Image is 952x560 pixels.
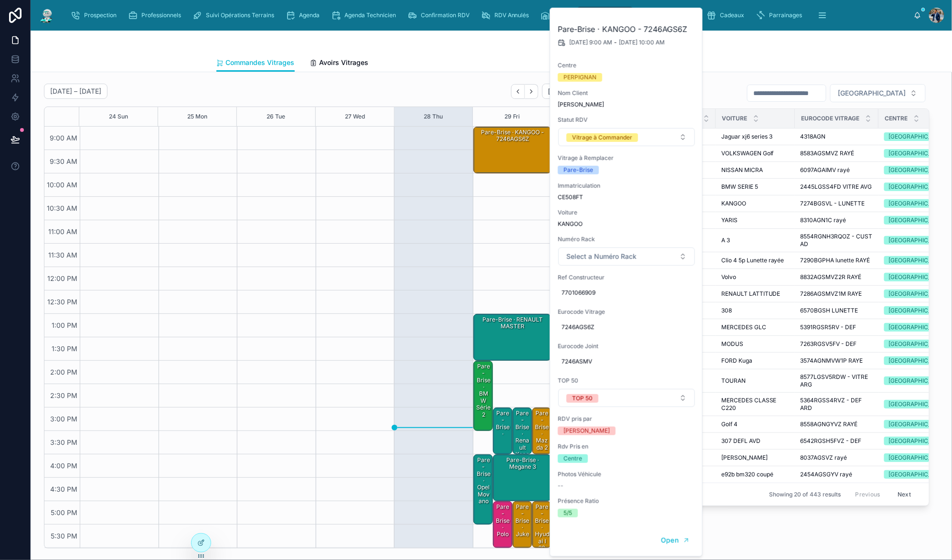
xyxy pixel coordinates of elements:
[889,340,948,348] div: [GEOGRAPHIC_DATA]
[558,415,695,423] span: RDV pris par
[50,86,101,96] h2: [DATE] – [DATE]
[514,503,531,539] div: Pare-Brise · juke
[48,368,80,376] span: 2:00 PM
[801,340,857,348] span: 7263RGSV5FV - DEF
[889,420,948,429] div: [GEOGRAPHIC_DATA]
[475,456,492,506] div: Pare-Brise · Opel movano
[577,7,634,24] a: Commandes
[801,373,873,388] a: 8577LGSV5RDW - VITRE ARG
[889,400,948,409] div: [GEOGRAPHIC_DATA]
[721,273,789,281] a: Volvo
[721,377,789,385] a: TOURAN
[721,237,730,244] span: A 3
[885,115,908,122] span: Centre
[558,194,695,201] span: CE508FT
[801,454,873,462] a: 8037AGSVZ rayé
[44,204,80,212] span: 10:30 AM
[884,437,952,445] a: [GEOGRAPHIC_DATA]
[567,252,637,261] span: Select a Numéro Rack
[801,340,873,348] a: 7263RGSV5FV - DEF
[721,340,789,348] a: MODUS
[721,216,789,224] a: YARIS
[720,11,745,19] span: Cadeaux
[534,409,551,514] div: Pare-Brise · Mazda 2 - 5183AGNCMVW1L (Hors Rack)
[884,236,952,245] a: [GEOGRAPHIC_DATA]
[753,7,809,24] a: Parrainages
[801,420,858,428] span: 8558AGNGYVZ RAYÉ
[801,166,873,174] a: 6097AGAIMV rayé
[884,323,952,332] a: [GEOGRAPHIC_DATA]
[722,115,747,122] span: Voiture
[889,470,948,479] div: [GEOGRAPHIC_DATA]
[891,487,918,502] button: Next
[801,273,862,281] span: 8832AGSMVZ2R RAYÉ
[884,216,952,225] a: [GEOGRAPHIC_DATA]
[721,150,774,157] span: VOLKSWAGEN Golf
[558,116,695,124] span: Statut RDV
[109,107,128,126] button: 24 Sun
[48,508,80,517] span: 5:00 PM
[721,290,781,298] span: RENAULT LATTITUDE
[558,101,695,108] span: [PERSON_NAME]
[889,183,948,191] div: [GEOGRAPHIC_DATA]
[884,166,952,174] a: [GEOGRAPHIC_DATA]
[514,409,531,466] div: Pare-Brise · renault kangoo
[405,7,476,24] a: Confirmation RDV
[801,150,873,157] a: 8583AGSMVZ RAYÉ
[558,308,695,316] span: Eurocode Vitrage
[533,408,551,454] div: Pare-Brise · Mazda 2 - 5183AGNCMVW1L (Hors Rack)
[721,200,789,207] a: KANGOO
[45,274,80,282] span: 12:00 PM
[493,455,551,501] div: Pare-Brise · megane 3
[704,7,751,24] a: Cadeaux
[801,471,873,478] a: 2454AGSGYV rayé
[84,11,117,19] span: Prospection
[889,437,948,445] div: [GEOGRAPHIC_DATA]
[345,107,365,126] button: 27 Wed
[721,150,789,157] a: VOLKSWAGEN Golf
[830,84,926,102] button: Select Button
[558,248,695,266] button: Select Button
[721,454,768,462] span: [PERSON_NAME]
[721,397,789,412] a: MERCEDES CLASSE C220
[889,306,948,315] div: [GEOGRAPHIC_DATA]
[495,409,512,439] div: Pare-Brise ·
[889,290,948,298] div: [GEOGRAPHIC_DATA]
[801,233,873,248] span: 8554RGNH3RQOZ - CUST AD
[661,536,679,545] span: Open
[48,438,80,446] span: 3:30 PM
[801,200,873,207] a: 7274BGSVL - LUNETTE
[884,149,952,158] a: [GEOGRAPHIC_DATA]
[721,183,758,191] span: BMW SERIE 5
[562,358,692,366] span: 7246ASMV
[721,166,763,174] span: NISSAN MICRA
[614,39,617,46] span: -
[801,471,853,478] span: 2454AGSGYV rayé
[474,361,492,431] div: Pare-Brise · BMW série 2
[636,7,702,24] a: SAV techniciens
[344,11,396,19] span: Agenda Technicien
[558,343,695,350] span: Eurocode Joint
[564,427,610,435] div: [PERSON_NAME]
[48,391,80,399] span: 2:30 PM
[801,420,873,428] a: 8558AGNGYVZ RAYÉ
[801,290,862,298] span: 7286AGSMVZ1M RAYE
[226,58,295,67] span: Commandes Vitrages
[801,454,847,462] span: 8037AGSVZ rayé
[721,166,789,174] a: NISSAN MICRA
[548,87,571,96] span: [DATE]
[38,8,55,23] img: App logo
[721,454,789,462] a: [PERSON_NAME]
[889,149,948,158] div: [GEOGRAPHIC_DATA]
[655,533,696,549] button: Open
[125,7,188,24] a: Professionnels
[493,408,512,454] div: Pare-Brise ·
[534,503,551,553] div: Pare-Brise · hyudai i 20
[310,54,369,73] a: Avoirs Vitrages
[721,471,789,478] a: e92b bm320 coupé
[721,237,789,244] a: A 3
[46,227,80,236] span: 11:00 AM
[801,216,873,224] a: 8310AGN1C rayé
